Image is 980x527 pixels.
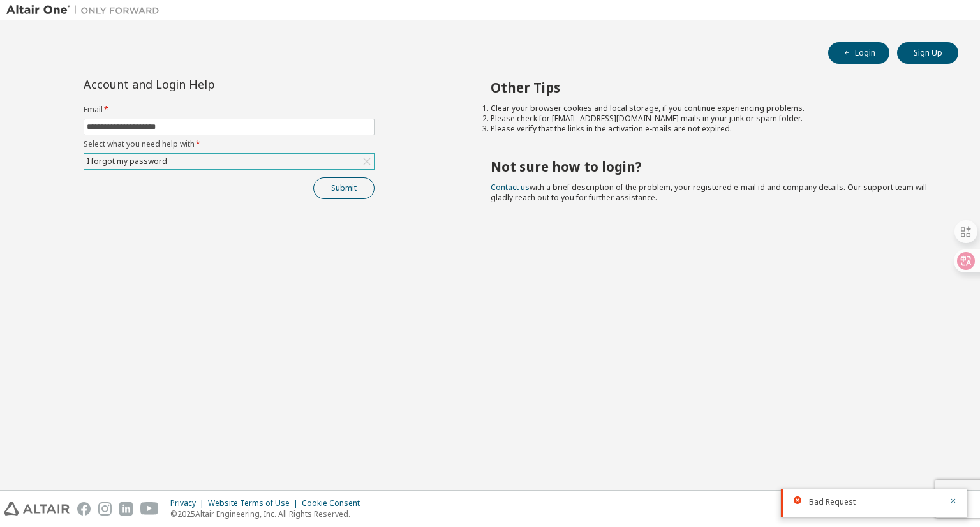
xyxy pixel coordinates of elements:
[491,182,530,193] a: Contact us
[491,158,936,175] h2: Not sure how to login?
[77,502,91,516] img: facebook.svg
[491,182,927,203] span: with a brief description of the problem, your registered e-mail id and company details. Our suppo...
[6,4,166,17] img: Altair One
[491,114,936,124] li: Please check for [EMAIL_ADDRESS][DOMAIN_NAME] mails in your junk or spam folder.
[302,498,367,508] div: Cookie Consent
[84,79,316,89] div: Account and Login Help
[98,502,112,516] img: instagram.svg
[119,502,133,516] img: linkedin.svg
[313,177,375,199] button: Submit
[809,497,856,507] span: Bad Request
[828,42,889,64] button: Login
[4,502,70,516] img: altair_logo.svg
[491,79,936,96] h2: Other Tips
[84,105,375,115] label: Email
[170,498,208,508] div: Privacy
[897,42,958,64] button: Sign Up
[85,154,169,168] div: I forgot my password
[140,502,159,516] img: youtube.svg
[208,498,302,508] div: Website Terms of Use
[170,508,367,519] p: © 2025 Altair Engineering, Inc. All Rights Reserved.
[491,124,936,134] li: Please verify that the links in the activation e-mails are not expired.
[84,139,375,149] label: Select what you need help with
[491,103,936,114] li: Clear your browser cookies and local storage, if you continue experiencing problems.
[84,154,374,169] div: I forgot my password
